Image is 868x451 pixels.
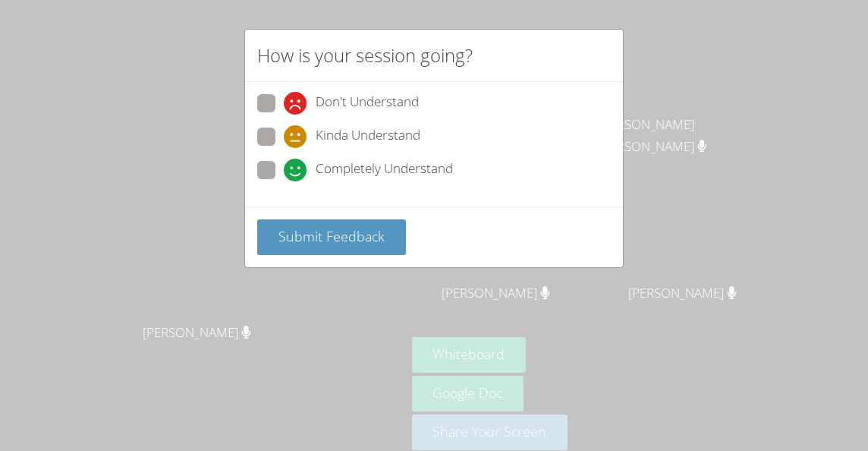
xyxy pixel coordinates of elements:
[316,92,419,115] span: Don't Understand
[316,125,420,148] span: Kinda Understand
[257,219,406,255] button: Submit Feedback
[316,159,453,181] span: Completely Understand
[257,42,473,69] h2: How is your session going?
[278,227,385,245] span: Submit Feedback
